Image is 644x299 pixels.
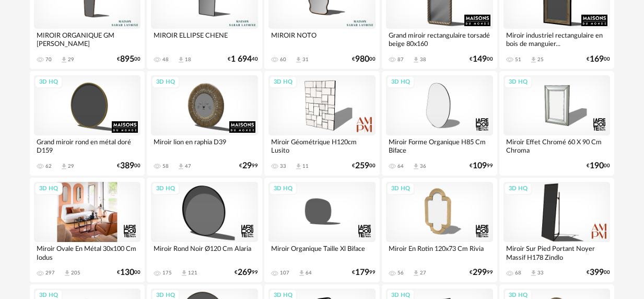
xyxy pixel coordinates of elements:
span: Download icon [530,56,537,64]
a: 3D HQ Grand miroir rond en métal doré D159 62 Download icon 29 €38900 [30,71,145,176]
div: 33 [537,270,544,276]
div: 36 [420,163,426,169]
div: Miroir Forme Organique H85 Cm Biface [386,135,493,156]
div: 3D HQ [387,76,415,89]
div: 68 [515,270,521,276]
span: 149 [473,56,487,63]
span: 269 [238,269,252,276]
div: € 00 [117,269,140,276]
div: 48 [162,56,169,63]
a: 3D HQ Miroir Organique Taille Xl Biface 107 Download icon 64 €17999 [264,178,380,282]
div: 3D HQ [387,182,415,195]
div: MIROIR NOTO [268,29,376,50]
div: 3D HQ [504,76,532,89]
a: 3D HQ Miroir Rond Noir Ø120 Cm Alaria 175 Download icon 121 €26999 [147,178,262,282]
div: € 00 [117,56,140,63]
div: 62 [45,163,52,169]
div: 121 [188,270,197,276]
span: Download icon [63,269,71,277]
div: 64 [306,270,312,276]
div: 47 [185,163,191,169]
div: 60 [280,56,286,63]
a: 3D HQ Miroir En Rotin 120x73 Cm Rivia 56 Download icon 27 €29999 [382,178,497,282]
span: 299 [473,269,487,276]
span: Download icon [412,269,420,277]
div: 87 [397,56,404,63]
div: 29 [68,56,74,63]
span: 980 [355,56,369,63]
div: Miroir En Rotin 120x73 Cm Rivia [386,242,493,263]
div: Grand miroir rectangulaire torsadé beige 80x160 [386,29,493,50]
span: 389 [120,163,134,169]
a: 3D HQ Miroir Forme Organique H85 Cm Biface 64 Download icon 36 €10999 [382,71,497,176]
div: € 99 [239,163,258,169]
div: MIROIR ELLIPSE CHENE [151,29,258,50]
div: € 00 [470,56,493,63]
div: 29 [68,163,74,169]
span: Download icon [412,56,420,64]
span: Download icon [530,269,537,277]
div: € 99 [352,269,376,276]
div: 175 [162,270,172,276]
span: 109 [473,163,487,169]
span: 179 [355,269,369,276]
div: € 00 [587,269,610,276]
a: 3D HQ Miroir Sur Pied Portant Noyer Massif H178 Zindlo 68 Download icon 33 €39900 [499,178,615,282]
div: 38 [420,56,426,63]
div: € 99 [235,269,258,276]
div: 3D HQ [34,182,63,195]
div: Miroir lion en raphia D39 [151,135,258,156]
div: 58 [162,163,169,169]
span: Download icon [60,163,68,170]
span: 1 694 [231,56,252,63]
div: Miroir Effet Chromé 60 X 90 Cm Chroma [504,135,611,156]
div: MIROIR ORGANIQUE GM [PERSON_NAME] [34,29,141,50]
div: Miroir industriel rectangulaire en bois de manguier... [504,29,611,50]
span: Download icon [295,163,302,170]
div: 3D HQ [269,76,297,89]
div: 3D HQ [151,76,180,89]
span: 190 [590,163,604,169]
div: 64 [397,163,404,169]
span: 29 [242,163,252,169]
div: 25 [537,56,544,63]
div: Miroir Sur Pied Portant Noyer Massif H178 Zindlo [504,242,611,263]
span: 399 [590,269,604,276]
div: € 40 [228,56,258,63]
div: 18 [185,56,191,63]
div: 70 [45,56,52,63]
div: 56 [397,270,404,276]
a: 3D HQ Miroir Ovale En Métal 30x100 Cm Iodus 297 Download icon 205 €13000 [30,178,145,282]
div: 3D HQ [151,182,180,195]
span: 130 [120,269,134,276]
span: Download icon [177,163,185,170]
div: € 00 [352,163,376,169]
div: € 00 [117,163,140,169]
div: 3D HQ [504,182,532,195]
div: € 99 [470,163,493,169]
div: Miroir Ovale En Métal 30x100 Cm Iodus [34,242,141,263]
div: 27 [420,270,426,276]
div: 107 [280,270,289,276]
span: Download icon [180,269,188,277]
span: 169 [590,56,604,63]
div: € 00 [352,56,376,63]
div: 3D HQ [269,182,297,195]
div: 11 [302,163,309,169]
div: € 00 [587,163,610,169]
div: Grand miroir rond en métal doré D159 [34,135,141,156]
div: 33 [280,163,286,169]
span: Download icon [177,56,185,64]
span: Download icon [412,163,420,170]
div: 31 [302,56,309,63]
a: 3D HQ Miroir Effet Chromé 60 X 90 Cm Chroma €19000 [499,71,615,176]
span: 259 [355,163,369,169]
a: 3D HQ Miroir Géométrique H120cm Lusito 33 Download icon 11 €25900 [264,71,380,176]
div: 3D HQ [34,76,63,89]
div: 205 [71,270,80,276]
div: € 99 [470,269,493,276]
div: Miroir Organique Taille Xl Biface [268,242,376,263]
div: Miroir Géométrique H120cm Lusito [268,135,376,156]
div: € 00 [587,56,610,63]
a: 3D HQ Miroir lion en raphia D39 58 Download icon 47 €2999 [147,71,262,176]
